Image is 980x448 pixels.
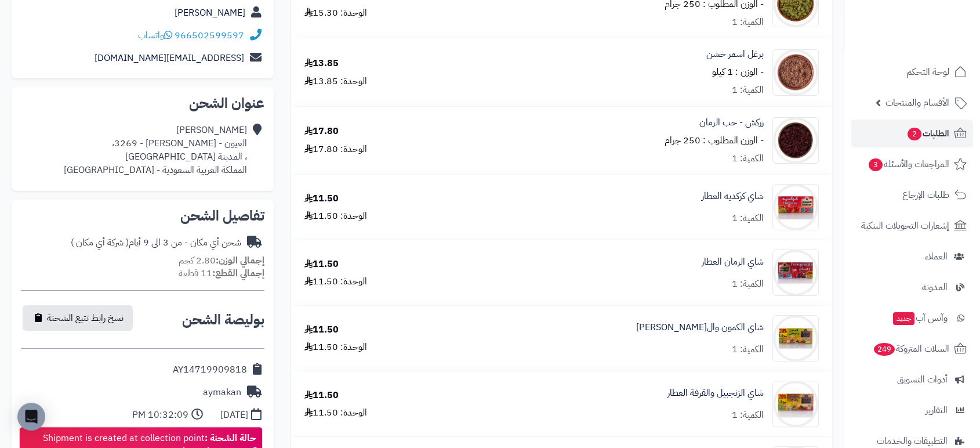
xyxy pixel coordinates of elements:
[851,212,973,240] a: إشعارات التحويلات البنكية
[773,49,818,96] img: 1660066780-Bulgur%20Brown%20-%20Large%20Grains-90x90.jpg
[304,209,367,223] div: الوحدة: 11.50
[699,116,764,129] a: زركش - حب الرمان
[179,266,264,280] small: 11 قطعة
[21,96,264,110] h2: عنوان الشحن
[182,313,264,327] h2: بوليصة الشحن
[304,406,367,420] div: الوحدة: 11.50
[869,158,883,171] span: 3
[773,250,818,296] img: 1735152076-Alattar%20Pomegranate-90x90.jpg
[203,386,241,399] div: aymakan
[897,371,948,388] span: أدوات التسويق
[892,310,948,326] span: وآتس آب
[851,150,973,178] a: المراجعات والأسئلة3
[712,65,764,79] small: - الوزن : 1 كيلو
[179,254,264,268] small: 2.80 كجم
[925,402,948,418] span: التقارير
[773,117,818,164] img: 1715024181-Dried%20Pomegranate%20Seeds-90x90.jpg
[175,6,245,20] a: [PERSON_NAME]
[851,366,973,393] a: أدوات التسويق
[732,277,764,291] div: الكمية: 1
[861,218,949,234] span: إشعارات التحويلات البنكية
[906,125,949,142] span: الطلبات
[636,321,764,334] a: شاي الكمون وال[PERSON_NAME]
[868,156,949,172] span: المراجعات والأسئلة
[732,152,764,165] div: الكمية: 1
[304,125,339,138] div: 17.80
[885,95,949,111] span: الأقسام والمنتجات
[851,181,973,209] a: طلبات الإرجاع
[132,409,188,422] div: 10:32:09 PM
[304,275,367,288] div: الوحدة: 11.50
[138,28,172,42] a: واتساب
[173,363,247,377] div: AY14719909818
[906,64,949,80] span: لوحة التحكم
[95,51,244,65] a: [EMAIL_ADDRESS][DOMAIN_NAME]
[893,312,914,325] span: جديد
[851,120,973,147] a: الطلبات2
[304,75,367,88] div: الوحدة: 13.85
[304,143,367,156] div: الوحدة: 17.80
[851,273,973,301] a: المدونة
[220,409,248,422] div: [DATE]
[851,243,973,270] a: العملاء
[304,192,339,205] div: 11.50
[304,323,339,337] div: 11.50
[908,128,921,140] span: 2
[212,266,264,280] strong: إجمالي القطع:
[873,341,949,357] span: السلات المتروكة
[851,335,973,363] a: السلات المتروكة249
[922,279,948,295] span: المدونة
[732,409,764,422] div: الكمية: 1
[17,403,45,431] div: Open Intercom Messenger
[304,258,339,271] div: 11.50
[702,255,764,269] a: شاي الرمان العطار
[216,254,264,268] strong: إجمالي الوزن:
[732,84,764,97] div: الكمية: 1
[925,248,948,265] span: العملاء
[902,187,949,203] span: طلبات الإرجاع
[47,311,124,325] span: نسخ رابط تتبع الشحنة
[205,431,256,445] strong: حالة الشحنة :
[304,341,367,354] div: الوحدة: 11.50
[901,31,969,56] img: logo-2.png
[851,58,973,86] a: لوحة التحكم
[874,343,895,356] span: 249
[21,209,264,223] h2: تفاصيل الشحن
[702,190,764,203] a: شاي كركديه العطار
[851,304,973,332] a: وآتس آبجديد
[64,124,247,176] div: [PERSON_NAME] العيون - [PERSON_NAME] - 3269، ، المدينة [GEOGRAPHIC_DATA] المملكة العربية السعودية...
[773,184,818,230] img: 1735151917-Alattar%20Karkade-90x90.jpg
[773,381,818,427] img: 1735152334-Alattar%20Ginger%20and%20Cinammon-90x90.jpg
[23,305,133,331] button: نسخ رابط تتبع الشحنة
[304,6,367,20] div: الوحدة: 15.30
[773,315,818,362] img: 1735152203-Alattar%20Cumin%20and%20Lemon-90x90.jpg
[706,48,764,61] a: برغل اسمر خشن
[851,396,973,424] a: التقارير
[665,133,764,147] small: - الوزن المطلوب : 250 جرام
[732,343,764,356] div: الكمية: 1
[304,57,339,70] div: 13.85
[175,28,244,42] a: 966502599597
[71,236,241,250] div: شحن أي مكان - من 3 الى 9 أيام
[732,212,764,225] div: الكمية: 1
[667,386,764,400] a: شاي الزنجبيل والقرفة العطار
[732,16,764,29] div: الكمية: 1
[71,236,129,250] span: ( شركة أي مكان )
[304,389,339,402] div: 11.50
